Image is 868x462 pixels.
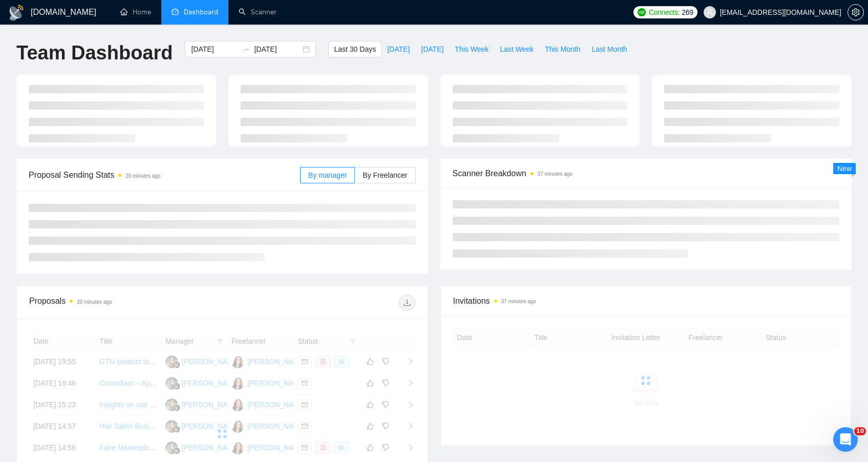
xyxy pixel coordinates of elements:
[453,167,840,180] span: Scanner Breakdown
[382,41,415,57] button: [DATE]
[120,8,151,16] a: homeHome
[538,171,573,177] time: 37 minutes ago
[254,44,301,55] input: End date
[387,44,410,55] span: [DATE]
[125,173,160,179] time: 20 minutes ago
[539,41,586,57] button: This Month
[308,171,347,179] span: By manager
[848,8,863,16] span: setting
[682,7,693,18] span: 269
[591,44,627,55] span: Last Month
[833,427,858,452] iframe: Intercom live chat
[184,8,218,16] span: Dashboard
[501,299,536,304] time: 37 minutes ago
[649,7,680,18] span: Connects:
[77,299,112,305] time: 20 minutes ago
[242,45,250,53] span: to
[239,8,277,16] a: searchScanner
[545,44,580,55] span: This Month
[191,44,238,55] input: Start date
[29,169,300,181] span: Proposal Sending Stats
[415,41,449,57] button: [DATE]
[455,44,489,55] span: This Week
[837,164,852,173] span: New
[848,4,864,20] button: setting
[8,5,25,21] img: logo
[453,295,839,307] span: Invitations
[172,8,179,15] span: dashboard
[242,45,250,53] span: swap-right
[328,41,382,57] button: Last 30 Days
[29,295,222,311] div: Proposals
[334,44,376,55] span: Last 30 Days
[848,8,864,16] a: setting
[363,171,407,179] span: By Freelancer
[16,41,173,65] h1: Team Dashboard
[586,41,632,57] button: Last Month
[706,9,713,16] span: user
[500,44,534,55] span: Last Week
[854,427,866,435] span: 10
[421,44,443,55] span: [DATE]
[494,41,539,57] button: Last Week
[449,41,494,57] button: This Week
[638,8,646,16] img: upwork-logo.png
